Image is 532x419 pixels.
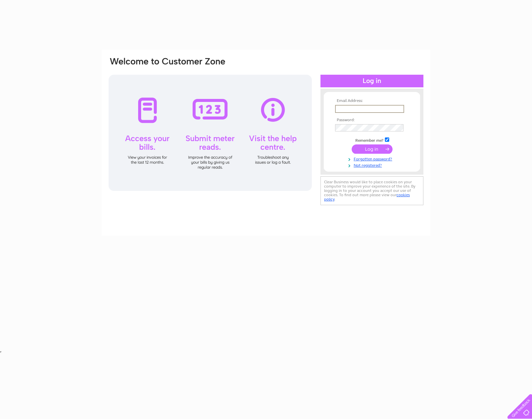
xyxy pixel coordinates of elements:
[335,162,410,168] a: Not registered?
[320,176,423,205] div: Clear Business would like to place cookies on your computer to improve your experience of the sit...
[333,136,410,143] td: Remember me?
[333,99,410,103] th: Email Address:
[333,118,410,123] th: Password:
[324,193,410,202] a: cookies policy
[335,155,410,162] a: Forgotten password?
[352,144,393,154] input: Submit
